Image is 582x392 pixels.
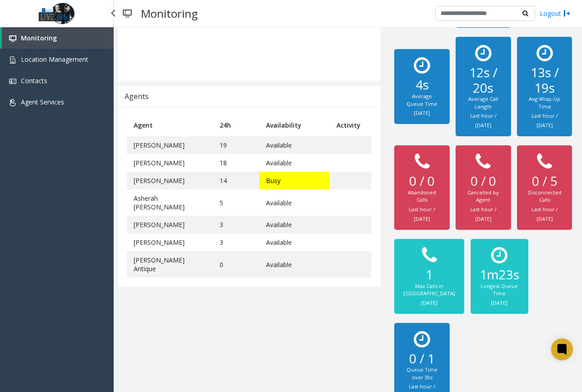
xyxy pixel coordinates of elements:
h2: 0 / 0 [403,174,440,189]
td: 19 [213,136,259,154]
td: 3 [213,216,259,233]
td: 18 [213,154,259,172]
h2: 13s / 19s [526,65,563,95]
span: Monitoring [21,34,57,42]
td: 14 [213,172,259,189]
small: [DATE] [421,299,437,306]
div: Agents [125,90,149,102]
span: Contacts [21,76,47,85]
img: logout [563,9,571,18]
h3: Monitoring [136,2,202,25]
td: [PERSON_NAME] [127,233,213,251]
div: Disconnected Calls [526,189,563,204]
span: Agent Services [21,98,64,106]
h2: 0 / 5 [526,174,563,189]
h2: 4s [403,77,440,93]
small: [DATE] [414,109,430,116]
td: [PERSON_NAME] [127,172,213,189]
h2: 1 [403,267,455,283]
td: [PERSON_NAME] [127,216,213,233]
small: Last hour / [DATE] [532,206,558,222]
img: 'icon' [9,35,16,42]
th: Agent [127,114,213,136]
h2: 12s / 20s [465,65,502,95]
img: pageIcon [123,2,132,25]
div: Cancelled by Agent [465,189,502,204]
small: Last hour / [DATE] [532,112,558,129]
div: Average Call Length [465,95,502,110]
div: Abandoned Calls [403,189,440,204]
div: Avg Wrap-Up Time [526,95,563,110]
td: Available [259,154,330,172]
h2: 0 / 1 [403,351,440,367]
td: 3 [213,233,259,251]
td: [PERSON_NAME] Antique [127,251,213,278]
th: Availability [259,114,330,136]
h2: 1m23s [480,267,519,283]
th: 24h [213,114,259,136]
td: 0 [213,251,259,278]
a: Logout [540,9,571,18]
img: 'icon' [9,56,16,64]
small: Last hour / [DATE] [470,112,497,129]
td: Asherah [PERSON_NAME] [127,189,213,216]
td: 5 [213,189,259,216]
div: Average Queue Time [403,93,440,108]
div: Queue Time over 30s [403,366,440,381]
td: Busy [259,172,330,189]
span: Location Management [21,55,88,64]
td: Available [259,189,330,216]
img: 'icon' [9,78,16,85]
div: Max Calls in [GEOGRAPHIC_DATA] [403,283,455,298]
td: Available [259,233,330,251]
small: Last hour / [DATE] [409,206,435,222]
td: [PERSON_NAME] [127,154,213,172]
small: [DATE] [491,299,507,306]
td: Available [259,136,330,154]
h2: 0 / 0 [465,174,502,189]
td: Available [259,216,330,233]
small: Last hour / [DATE] [470,206,497,222]
img: 'icon' [9,99,16,106]
th: Activity [330,114,371,136]
td: [PERSON_NAME] [127,136,213,154]
div: Longest Queue Time [480,283,519,298]
a: Monitoring [2,27,114,49]
td: Available [259,251,330,278]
